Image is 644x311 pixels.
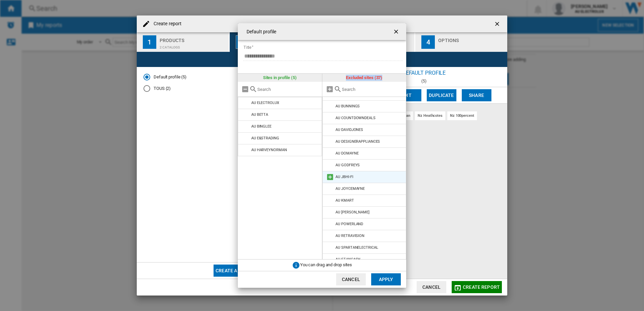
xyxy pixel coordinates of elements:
input: Search [342,87,403,92]
button: getI18NText('BUTTONS.CLOSE_DIALOG') [390,25,404,38]
span: You can drag and drop sites [300,262,352,267]
button: Cancel [336,273,366,285]
div: Excluded sites (37) [322,74,407,82]
div: AU COUNTDOWNDEALS [335,116,375,120]
div: AU POWERLAND [335,222,363,226]
div: AU BINGLEE [251,124,271,129]
div: AU STANCASH [335,257,360,262]
input: Search [257,87,319,92]
div: AU KMART [335,198,354,203]
md-icon: Remove all [241,85,249,93]
div: AU BUNNINGS [335,104,360,108]
div: AU DAVIDJONES [335,128,363,132]
button: Apply [371,273,401,285]
div: AU BETTA [251,112,268,117]
div: AU E&STRADING [251,136,279,140]
ng-md-icon: getI18NText('BUTTONS.CLOSE_DIALOG') [393,28,401,36]
div: AU DESIGNERAPPLIANCES [335,139,380,144]
div: Sites in profile (5) [238,74,322,82]
div: AU SPARTANELECTRICAL [335,245,378,250]
div: AU GODFREYS [335,163,360,167]
h4: Default profile [243,29,277,35]
div: AU HARVEYNORMAN [251,148,287,152]
div: AU DOMAYNE [335,151,358,155]
div: AU ELECTROLUX [251,101,279,105]
div: AU JOYCEMAYNE [335,186,365,191]
md-icon: Add all [326,85,334,93]
div: AU RETRAVISION [335,234,364,238]
div: AU [PERSON_NAME] [335,210,369,214]
div: AU JBHI-FI [335,175,353,179]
